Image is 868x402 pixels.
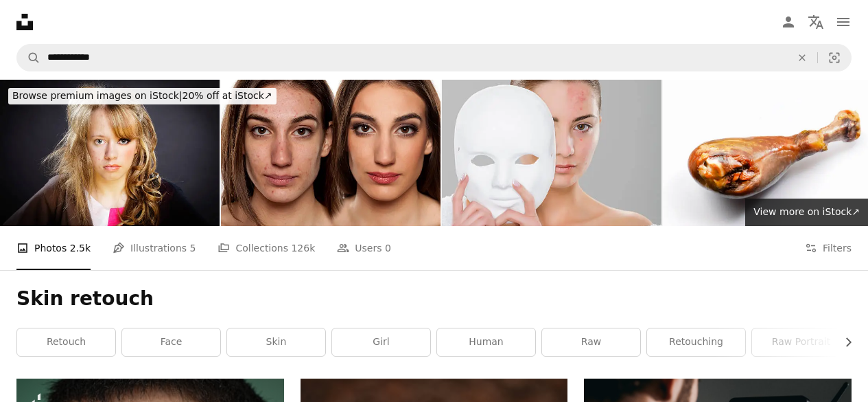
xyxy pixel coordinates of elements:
[227,328,325,356] a: skin
[442,80,661,226] img: acne
[17,45,40,71] button: Search Unsplash
[830,8,857,36] button: Menu
[787,45,817,71] button: Clear
[542,328,640,356] a: raw
[385,241,391,256] span: 0
[16,287,852,311] h1: Skin retouch
[337,226,391,270] a: Users 0
[775,8,802,36] a: Log in / Sign up
[802,8,830,36] button: Language
[122,328,220,356] a: face
[190,241,196,256] span: 5
[836,328,852,356] button: scroll list to the right
[16,14,33,30] a: Home — Unsplash
[818,45,851,71] button: Visual search
[12,90,182,101] span: Browse premium images on iStock |
[753,206,860,217] span: View more on iStock ↗
[8,88,277,104] div: 20% off at iStock ↗
[805,226,852,270] button: Filters
[291,241,315,256] span: 126k
[332,328,430,356] a: girl
[113,226,196,270] a: Illustrations 5
[218,226,315,270] a: Collections 126k
[745,199,868,226] a: View more on iStock↗
[647,328,745,356] a: retouching
[437,328,535,356] a: human
[16,44,852,71] form: Find visuals sitewide
[752,328,850,356] a: raw portrait
[17,328,115,356] a: retouch
[221,80,441,226] img: problematic skin before and after makeup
